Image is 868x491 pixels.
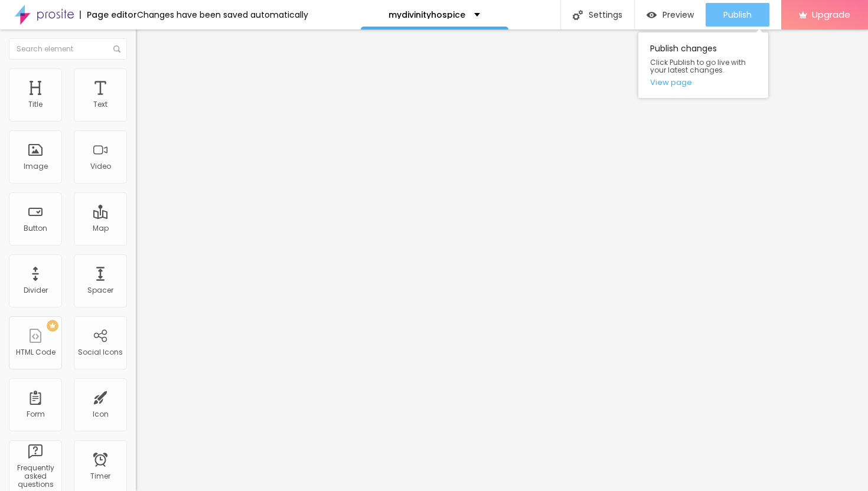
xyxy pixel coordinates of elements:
[650,78,756,86] a: View page
[28,100,43,109] div: Title
[24,162,48,171] div: Image
[12,464,58,489] div: Frequently asked questions
[24,286,48,294] div: Divider
[27,410,45,418] div: Form
[24,224,47,233] div: Button
[389,11,465,19] p: mydivinityhospice
[80,11,137,19] div: Page editor
[812,9,850,19] span: Upgrade
[635,3,706,27] button: Preview
[93,410,109,418] div: Icon
[638,32,768,98] div: Publish changes
[78,348,123,356] div: Social Icons
[136,30,868,491] iframe: Editor
[90,472,110,480] div: Timer
[93,100,107,109] div: Text
[16,348,56,356] div: HTML Code
[573,10,583,20] img: Icone
[90,162,111,171] div: Video
[647,10,657,20] img: view-1.svg
[663,10,694,19] span: Preview
[9,38,127,60] input: Search element
[137,11,308,19] div: Changes have been saved automatically
[650,58,756,74] span: Click Publish to go live with your latest changes.
[113,45,120,53] img: Icone
[706,3,769,27] button: Publish
[87,286,113,294] div: Spacer
[723,10,752,19] span: Publish
[93,224,109,233] div: Map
